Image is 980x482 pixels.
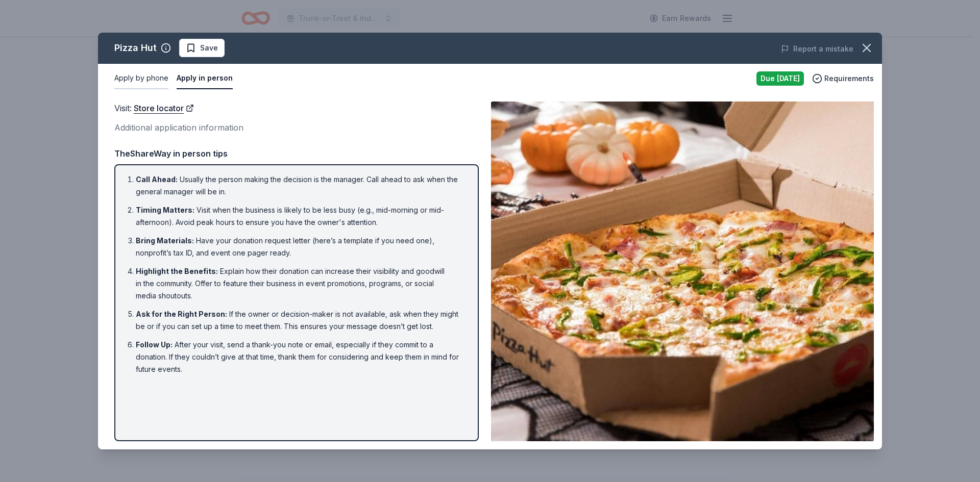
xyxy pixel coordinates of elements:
[824,72,874,85] span: Requirements
[114,68,168,89] button: Apply by phone
[136,310,227,318] span: Ask for the Right Person :
[136,235,463,259] li: Have your donation request letter (here’s a template if you need one), nonprofit’s tax ID, and ev...
[136,206,194,214] span: Timing Matters :
[200,42,218,54] span: Save
[134,102,194,115] a: Store locator
[136,173,463,198] li: Usually the person making the decision is the manager. Call ahead to ask when the general manager...
[136,204,463,229] li: Visit when the business is likely to be less busy (e.g., mid-morning or mid-afternoon). Avoid pea...
[136,265,463,302] li: Explain how their donation can increase their visibility and goodwill in the community. Offer to ...
[491,102,874,441] img: Image for Pizza Hut
[136,236,194,245] span: Bring Materials :
[114,40,157,56] div: Pizza Hut
[136,339,463,375] li: After your visit, send a thank-you note or email, especially if they commit to a donation. If the...
[179,39,225,57] button: Save
[756,71,804,86] div: Due [DATE]
[177,68,233,89] button: Apply in person
[781,43,853,55] button: Report a mistake
[136,308,463,333] li: If the owner or decision-maker is not available, ask when they might be or if you can set up a ti...
[136,340,173,349] span: Follow Up :
[136,175,178,184] span: Call Ahead :
[812,72,874,85] button: Requirements
[114,147,479,160] div: TheShareWay in person tips
[114,121,479,134] div: Additional application information
[114,102,479,115] div: Visit :
[136,267,218,275] span: Highlight the Benefits :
